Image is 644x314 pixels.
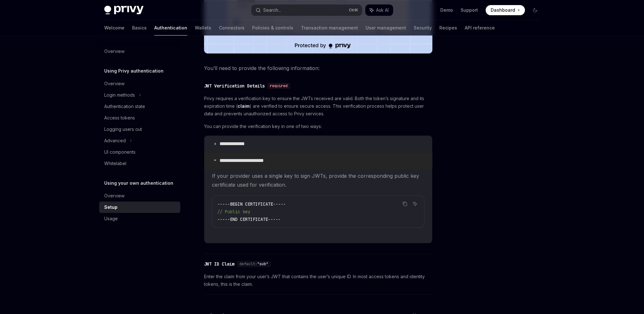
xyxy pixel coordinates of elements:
[104,215,118,222] div: Usage
[104,160,126,167] div: Whitelabel
[204,95,432,118] span: Privy requires a verification key to ensure the JWTs received are valid. Both the token’s signatu...
[99,190,180,202] a: Overview
[217,216,281,222] span: -----END CERTIFICATE-----
[252,20,293,35] a: Policies & controls
[104,137,126,144] div: Advanced
[99,213,180,224] a: Usage
[491,7,515,13] span: Dashboard
[195,20,211,35] a: Wallets
[104,20,124,35] a: Welcome
[204,83,265,89] div: JWT Verification Details
[204,261,234,267] div: JWT ID Claim
[301,20,358,35] a: Transaction management
[366,20,406,35] a: User management
[212,171,424,189] span: If your provider uses a single key to sign JWTs, provide the corresponding public key certificate...
[99,124,180,135] a: Logging users out
[204,123,432,130] span: You can provide the verification key in one of two ways:
[104,48,124,55] div: Overview
[204,64,432,73] span: You’ll need to provide the following information:
[104,148,136,156] div: UI components
[104,67,163,75] h5: Using Privy authentication
[99,78,180,89] a: Overview
[440,7,453,13] a: Demo
[239,261,257,266] span: default:
[104,80,124,87] div: Overview
[263,6,281,14] div: Search...
[217,209,250,215] span: // Public key
[99,158,180,169] a: Whitelabel
[104,125,142,133] div: Logging users out
[99,202,180,213] a: Setup
[204,273,432,288] span: Enter the claim from your user’s JWT that contains the user’s unique ID. In most access tokens an...
[238,103,250,109] a: claim
[104,203,118,211] div: Setup
[104,114,135,122] div: Access tokens
[465,20,495,35] a: API reference
[104,192,124,200] div: Overview
[219,20,245,35] a: Connectors
[104,91,135,99] div: Login methods
[486,5,525,15] a: Dashboard
[376,7,389,13] span: Ask AI
[257,261,268,266] span: "sub"
[99,101,180,112] a: Authentication state
[104,103,145,110] div: Authentication state
[439,20,457,35] a: Recipes
[530,5,540,15] button: Toggle dark mode
[99,146,180,158] a: UI components
[99,112,180,124] a: Access tokens
[401,200,409,208] button: Copy the contents from the code block
[99,46,180,57] a: Overview
[132,20,147,35] a: Basics
[154,20,187,35] a: Authentication
[411,200,419,208] button: Ask AI
[365,4,393,16] button: Ask AI
[267,83,290,89] div: required
[461,7,478,13] a: Support
[414,20,432,35] a: Security
[349,8,358,13] span: Ctrl K
[251,4,362,16] button: Search...CtrlK
[104,6,143,15] img: dark logo
[204,152,432,243] details: **** **** **** **** ***If your provider uses a single key to sign JWTs, provide the corresponding...
[217,201,286,207] span: -----BEGIN CERTIFICATE-----
[104,179,173,187] h5: Using your own authentication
